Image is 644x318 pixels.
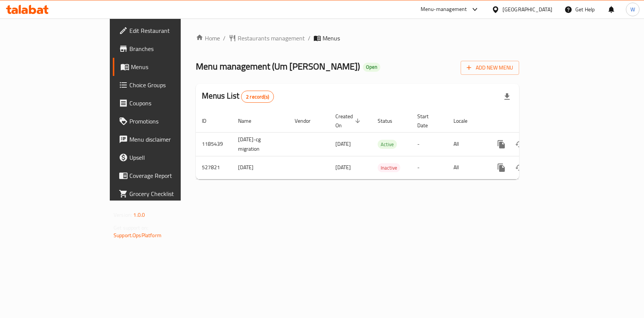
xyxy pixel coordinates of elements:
table: enhanced table [196,110,571,179]
div: Menu-management [421,5,467,14]
a: Grocery Checklist [113,185,217,203]
a: Menus [113,58,217,76]
li: / [308,34,310,43]
a: Upsell [113,148,217,167]
span: Menus [131,62,211,71]
span: Start Date [417,112,438,130]
span: Name [238,116,261,125]
span: [DATE] [335,162,351,172]
span: Active [378,140,397,149]
span: Menu management ( Um [PERSON_NAME] ) [196,58,360,75]
span: 2 record(s) [241,93,274,100]
a: Support.OpsPlatform [114,230,161,240]
a: Choice Groups [113,76,217,94]
td: [DATE] [232,156,289,179]
a: Edit Restaurant [113,22,217,40]
span: Vendor [295,116,320,125]
div: Inactive [378,163,400,172]
div: Total records count [241,91,274,103]
span: Choice Groups [129,80,211,90]
th: Actions [486,110,571,133]
span: W [630,5,635,14]
a: Restaurants management [229,34,305,43]
button: more [492,135,510,153]
a: Promotions [113,112,217,130]
span: Get support on: [114,223,148,233]
span: Upsell [129,153,211,162]
div: [GEOGRAPHIC_DATA] [503,5,552,14]
li: / [223,34,226,43]
span: Branches [129,44,211,53]
span: Grocery Checklist [129,189,211,198]
button: Add New Menu [461,61,519,75]
span: Version: [114,210,132,220]
span: Created On [335,112,363,130]
nav: breadcrumb [196,34,519,43]
td: - [411,132,447,156]
span: 1.0.0 [133,210,145,220]
div: Export file [498,88,516,106]
span: Open [363,64,380,70]
a: Coverage Report [113,167,217,185]
span: Coupons [129,99,211,108]
span: Locale [453,116,477,125]
span: ID [202,116,216,125]
span: [DATE] [335,139,351,149]
td: All [447,132,486,156]
button: Change Status [510,135,529,153]
span: Add New Menu [467,63,513,73]
h2: Menus List [202,90,274,103]
td: - [411,156,447,179]
td: [DATE]-cg migration [232,132,289,156]
div: Open [363,63,380,72]
span: Inactive [378,164,400,172]
span: Restaurants management [238,34,305,43]
a: Coupons [113,94,217,112]
span: Edit Restaurant [129,26,211,35]
a: Branches [113,40,217,58]
a: Menu disclaimer [113,130,217,148]
span: Menu disclaimer [129,135,211,144]
span: Menus [323,34,340,43]
span: Coverage Report [129,171,211,180]
button: Change Status [510,159,529,177]
span: Status [378,116,402,125]
td: All [447,156,486,179]
span: Promotions [129,117,211,126]
button: more [492,159,510,177]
